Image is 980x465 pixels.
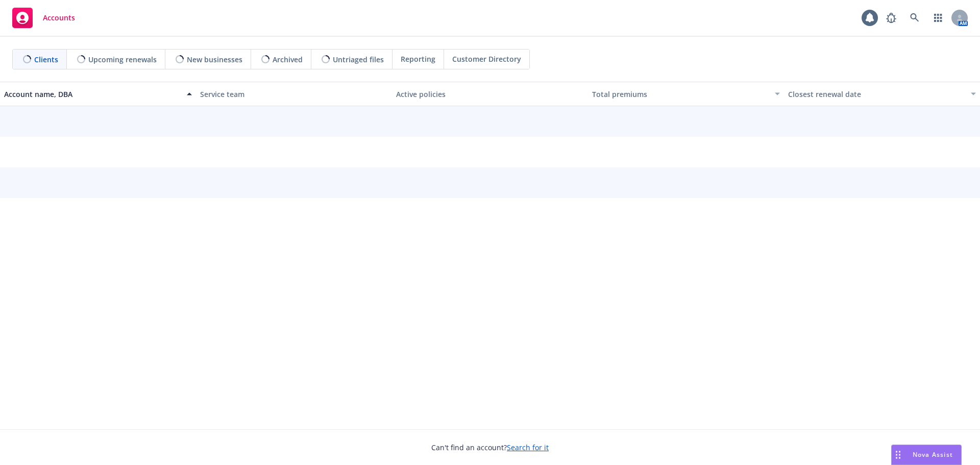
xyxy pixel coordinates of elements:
span: Can't find an account? [431,442,549,453]
a: Switch app [928,8,948,28]
a: Report a Bug [881,8,901,28]
span: Clients [34,54,58,65]
span: Untriaged files [333,54,384,65]
a: Search for it [507,443,549,452]
div: Active policies [396,89,584,100]
span: Upcoming renewals [88,54,157,65]
button: Closest renewal date [784,82,980,106]
div: Account name, DBA [4,89,181,100]
button: Total premiums [588,82,784,106]
a: Accounts [8,4,79,32]
span: Archived [273,54,303,65]
span: Nova Assist [913,450,953,459]
div: Total premiums [592,89,769,100]
a: Search [904,8,925,28]
div: Closest renewal date [788,89,965,100]
span: Accounts [43,14,75,22]
div: Drag to move [892,445,904,464]
button: Active policies [392,82,588,106]
span: Reporting [401,54,435,64]
div: Service team [200,89,388,100]
button: Nova Assist [891,445,962,465]
span: Customer Directory [452,54,521,64]
button: Service team [196,82,392,106]
span: New businesses [187,54,242,65]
